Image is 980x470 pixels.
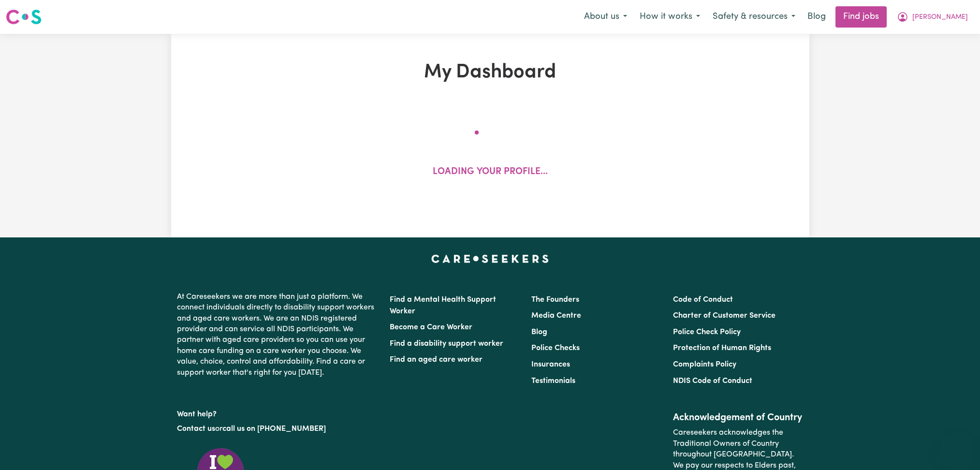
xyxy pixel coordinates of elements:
a: Code of Conduct [673,296,733,304]
a: Insurances [531,361,570,368]
a: NDIS Code of Conduct [673,377,752,385]
a: Blog [802,6,832,28]
a: Find jobs [835,6,887,28]
a: Testimonials [531,377,575,385]
h1: My Dashboard [283,61,697,84]
button: Safety & resources [706,7,802,27]
a: Protection of Human Rights [673,344,771,352]
a: call us on [PHONE_NUMBER] [222,425,326,433]
a: The Founders [531,296,579,304]
button: My Account [891,7,974,27]
img: Careseekers logo [6,8,42,26]
a: Careseekers home page [431,255,549,263]
a: Media Centre [531,312,581,320]
h2: Acknowledgement of Country [673,412,803,424]
a: Charter of Customer Service [673,312,775,320]
a: Police Checks [531,344,580,352]
a: Police Check Policy [673,328,741,336]
a: Find a disability support worker [390,340,503,348]
a: Become a Care Worker [390,323,472,331]
p: or [177,420,378,438]
span: [PERSON_NAME] [912,12,968,23]
p: Want help? [177,405,378,420]
iframe: Button to launch messaging window [941,431,972,462]
a: Blog [531,328,547,336]
a: Contact us [177,425,215,433]
a: Careseekers logo [6,6,42,28]
button: About us [578,7,633,27]
a: Find an aged care worker [390,356,483,364]
button: How it works [633,7,706,27]
p: At Careseekers we are more than just a platform. We connect individuals directly to disability su... [177,288,378,382]
a: Complaints Policy [673,361,736,368]
a: Find a Mental Health Support Worker [390,296,496,315]
p: Loading your profile... [433,165,548,179]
